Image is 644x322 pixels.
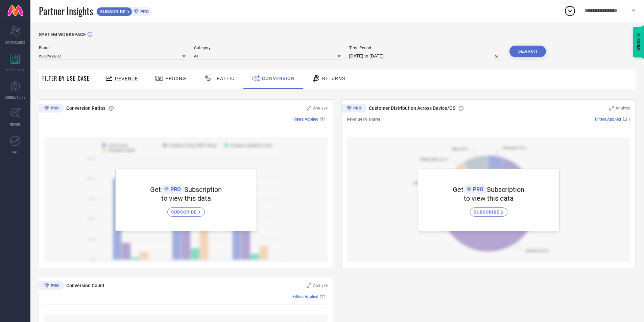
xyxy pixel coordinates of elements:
[171,209,198,215] span: SUBSCRIBE
[39,281,64,291] div: Premium
[347,117,380,122] span: Revenue (% share)
[214,76,235,81] span: Traffic
[509,46,546,57] button: Search
[307,106,311,110] svg: Zoom
[307,283,311,288] svg: Zoom
[595,117,621,122] span: Filters Applied
[313,283,328,288] span: Analyse
[97,9,127,14] span: SUBSCRIBE
[96,5,152,16] a: SUBSCRIBEPRO
[471,186,483,193] span: PRO
[5,40,25,45] span: SCORECARDS
[6,67,25,72] span: WORKSPACE
[39,46,186,50] span: Brand
[341,104,366,114] div: Premium
[564,5,576,17] div: Open download list
[327,294,328,299] span: |
[194,46,341,50] span: Category
[292,294,318,299] span: Filters Applied
[169,186,181,193] span: PRO
[369,105,455,111] span: Customer Distribution Across Device/OS
[487,185,524,194] span: Subscription
[39,104,64,114] div: Premium
[349,46,501,50] span: Time Period
[609,106,614,110] svg: Zoom
[616,106,630,110] span: Analyse
[115,76,138,81] span: Revenue
[474,209,501,215] span: SUBSCRIBE
[39,32,86,37] span: SYSTEM WORKSPACE
[139,9,149,14] span: PRO
[464,194,514,202] span: to view this data
[262,76,295,81] span: Conversion
[9,122,21,127] span: TRENDS
[470,202,507,217] a: SUBSCRIBE
[292,117,318,122] span: Filters Applied
[165,76,186,81] span: Pricing
[629,117,630,122] span: |
[5,95,26,100] span: SUGGESTIONS
[349,52,501,60] input: Select time period
[66,105,105,111] span: Conversion Ratios
[322,76,345,81] span: Returns
[42,74,90,82] span: Filter By Use-Case
[167,202,205,217] a: SUBSCRIBE
[12,149,19,154] span: FWD
[453,185,463,194] span: Get
[313,106,328,110] span: Analyse
[327,117,328,122] span: |
[39,4,93,18] span: Partner Insights
[66,283,104,288] span: Conversion Count
[150,185,161,194] span: Get
[184,185,222,194] span: Subscription
[161,194,211,202] span: to view this data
